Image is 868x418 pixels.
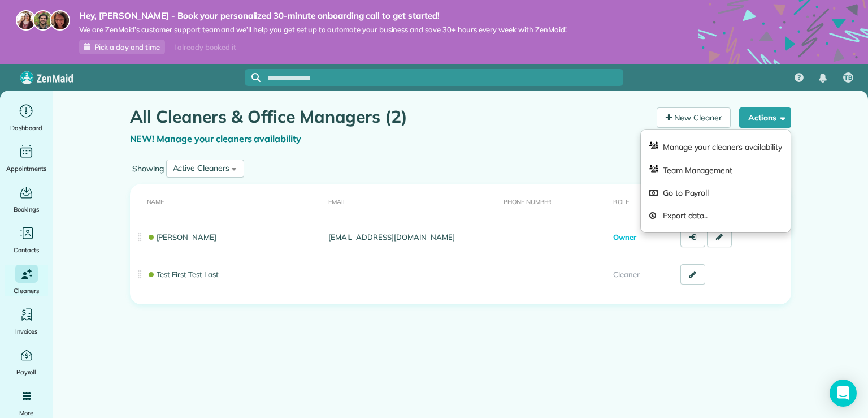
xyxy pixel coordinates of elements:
a: Payroll [5,346,48,378]
img: jorge-587dff0eeaa6aab1f244e6dc62b8924c3b6ad411094392a53c71c6c4a576187d.jpg [33,10,53,31]
button: Actions [739,107,791,128]
div: Notifications [811,66,835,91]
th: Name [130,184,324,218]
a: Invoices [5,305,48,337]
a: Team Management [641,158,791,182]
a: NEW! Manage your cleaners availability [130,133,302,144]
a: Contacts [5,224,48,256]
th: Phone number [499,184,609,218]
a: Appointments [5,143,48,174]
a: Pick a day and time [79,40,165,54]
th: Role [609,184,676,218]
span: Payroll [16,367,37,378]
a: Manage your cleaners availability [641,135,791,158]
span: Invoices [15,326,38,337]
a: Test First Test Last [147,270,219,279]
div: Active Cleaners [173,162,229,174]
div: I already booked it [167,40,242,54]
span: Appointments [6,163,47,174]
span: Bookings [14,204,40,215]
img: maria-72a9807cf96188c08ef61303f053569d2e2a8a1cde33d635c8a3ac13582a053d.jpg [16,10,36,31]
td: [EMAIL_ADDRESS][DOMAIN_NAME] [324,218,499,256]
span: Owner [613,232,636,242]
strong: Hey, [PERSON_NAME] - Book your personalized 30-minute onboarding call to get started! [79,10,567,21]
span: Contacts [14,244,39,256]
a: Bookings [5,183,48,215]
h1: All Cleaners & Office Managers (2) [130,107,649,126]
label: Showing [130,163,166,174]
img: michelle-19f622bdf1676172e81f8f8fba1fb50e276960ebfe0243fe18214015130c80e4.jpg [50,10,70,31]
a: Go to Payroll [641,182,791,204]
span: We are ZenMaid’s customer support team and we’ll help you get set up to automate your business an... [79,25,567,35]
svg: Focus search [251,73,261,82]
a: Export data.. [641,204,791,227]
th: Email [324,184,499,218]
span: TB [844,74,852,83]
span: Pick a day and time [94,42,160,51]
nav: Main [785,64,868,91]
a: New Cleaner [657,107,731,128]
a: Dashboard [5,102,48,133]
a: Cleaners [5,265,48,296]
button: Focus search [245,73,261,82]
div: Open Intercom Messenger [830,380,857,407]
span: Cleaners [14,285,39,296]
span: Dashboard [10,122,42,133]
span: Cleaner [613,270,640,279]
a: [PERSON_NAME] [147,232,217,242]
